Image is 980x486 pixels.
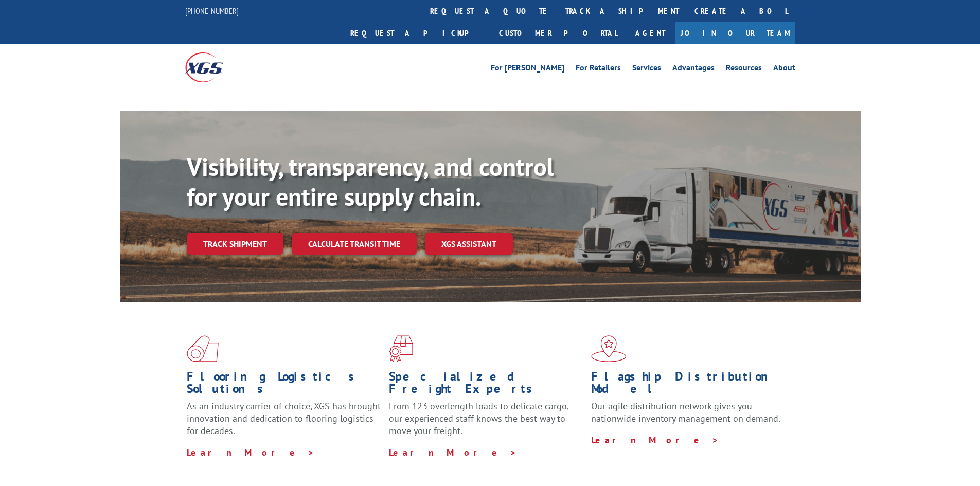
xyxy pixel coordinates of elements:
a: For Retailers [576,64,621,75]
a: Join Our Team [675,22,795,44]
a: Agent [625,22,675,44]
a: Advantages [672,64,715,75]
a: Request a pickup [343,22,491,44]
span: Our agile distribution network gives you nationwide inventory management on demand. [591,400,780,424]
a: Learn More > [389,446,517,458]
a: Customer Portal [491,22,625,44]
img: xgs-icon-flagship-distribution-model-red [591,335,627,362]
a: For [PERSON_NAME] [491,64,564,75]
a: Resources [726,64,762,75]
a: About [773,64,795,75]
h1: Flagship Distribution Model [591,370,786,400]
a: Calculate transit time [292,233,417,255]
a: Learn More > [591,434,719,446]
h1: Flooring Logistics Solutions [187,370,381,400]
span: As an industry carrier of choice, XGS has brought innovation and dedication to flooring logistics... [187,400,381,437]
h1: Specialized Freight Experts [389,370,583,400]
img: xgs-icon-focused-on-flooring-red [389,335,413,362]
a: Services [632,64,661,75]
a: XGS ASSISTANT [425,233,513,255]
a: Track shipment [187,233,283,255]
img: xgs-icon-total-supply-chain-intelligence-red [187,335,219,362]
a: Learn More > [187,446,315,458]
p: From 123 overlength loads to delicate cargo, our experienced staff knows the best way to move you... [389,400,583,446]
a: [PHONE_NUMBER] [185,6,239,16]
b: Visibility, transparency, and control for your entire supply chain. [187,151,554,212]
